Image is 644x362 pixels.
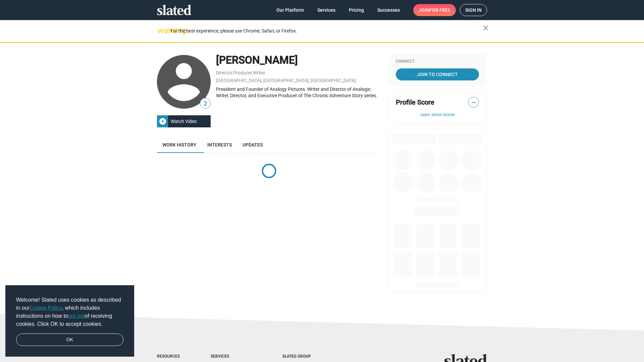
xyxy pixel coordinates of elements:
div: Watch Video [168,115,200,127]
button: Watch Video [157,115,211,127]
a: Work history [157,137,202,153]
a: Updates [237,137,268,153]
span: Interests [207,142,232,147]
a: Cookie Policy [30,305,62,311]
a: Writer [253,70,265,75]
mat-icon: close [482,24,490,32]
div: Resources [157,354,184,359]
span: Work history [162,142,197,147]
span: Sign in [465,4,482,16]
a: Interests [202,137,237,153]
div: For the best experience, please use Chrome, Safari, or Firefox. [170,26,483,36]
span: Welcome! Slated uses cookies as described in our , which includes instructions on how to of recei... [16,296,123,328]
a: Director [216,70,232,75]
button: Learn about scores [396,112,479,118]
span: Pricing [349,4,364,16]
a: [GEOGRAPHIC_DATA], [GEOGRAPHIC_DATA], [GEOGRAPHIC_DATA] [216,78,356,83]
span: for free [429,4,450,16]
a: Joinfor free [413,4,456,16]
a: Pricing [343,4,369,16]
span: Updates [243,142,263,147]
div: Connect [396,59,479,64]
span: Join To Connect [397,68,478,80]
mat-icon: warning [158,26,166,35]
a: Our Platform [271,4,309,16]
a: Sign in [460,4,487,16]
div: Services [211,354,256,359]
div: cookieconsent [5,285,134,357]
span: , [252,71,253,75]
div: [PERSON_NAME] [216,53,381,67]
span: , [232,71,233,75]
span: Join [419,4,450,16]
a: Join To Connect [396,68,479,80]
span: Profile Score [396,98,434,107]
span: Services [317,4,335,16]
span: — [469,98,479,107]
mat-icon: play_circle_filled [159,117,167,125]
a: Services [312,4,341,16]
span: 2 [200,99,210,108]
span: Our Platform [276,4,304,16]
span: Successes [377,4,400,16]
div: President and Founder of Analogy Pictures. Writer and Director of Analogic. Writer, Director, and... [216,86,381,99]
a: Successes [372,4,405,16]
div: Slated Group [282,354,328,359]
a: opt-out [68,313,85,319]
a: Producer [233,70,252,75]
a: dismiss cookie message [16,334,123,346]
